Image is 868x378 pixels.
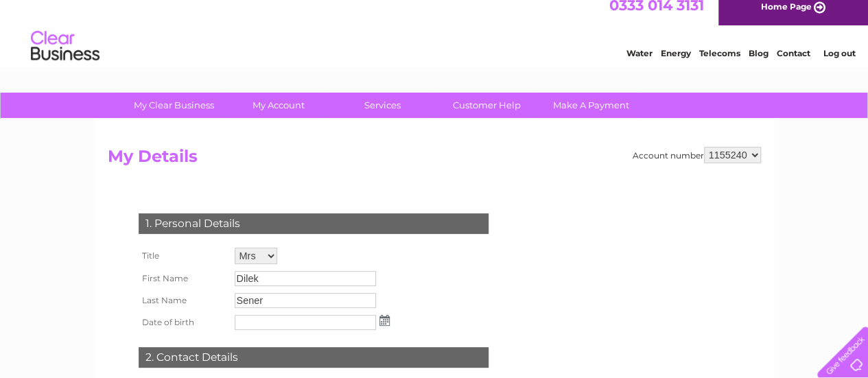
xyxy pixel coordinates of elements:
[430,93,543,118] a: Customer Help
[135,244,231,268] th: Title
[135,311,231,333] th: Date of birth
[110,8,759,67] div: Clear Business is a trading name of Verastar Limited (registered in [GEOGRAPHIC_DATA] No. 3667643...
[661,58,691,69] a: Energy
[777,58,810,69] a: Contact
[379,315,390,326] img: ...
[108,147,761,173] h2: My Details
[749,58,769,69] a: Blog
[633,147,761,163] div: Account number
[222,93,335,118] a: My Account
[117,93,231,118] a: My Clear Business
[823,58,855,69] a: Log out
[609,7,704,24] a: 0333 014 3131
[135,290,231,311] th: Last Name
[626,58,653,69] a: Water
[699,58,740,69] a: Telecoms
[139,347,489,368] div: 2. Contact Details
[135,268,231,290] th: First Name
[139,213,489,234] div: 1. Personal Details
[326,93,439,118] a: Services
[535,93,648,118] a: Make A Payment
[30,36,100,78] img: logo.png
